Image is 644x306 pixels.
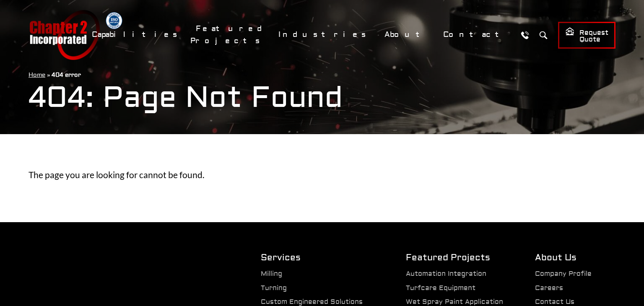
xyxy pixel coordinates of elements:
a: Industries [273,26,375,44]
a: Capabilities [86,26,186,44]
h2: About Us [535,252,615,264]
span: Request Quote [565,27,608,44]
p: The page you are looking for cannot be found. [29,168,615,182]
a: Contact Us [535,298,574,306]
a: Request Quote [558,22,615,49]
a: Company Profile [535,270,592,278]
button: Search [535,27,551,43]
h2: Services [261,252,374,264]
a: Turning [261,284,287,292]
a: Wet Spray Paint Application [406,298,503,306]
a: Careers [535,284,563,292]
a: Featured Projects [190,20,269,50]
a: Automation Integration [406,270,486,278]
a: Home [29,71,45,79]
a: Call Us [517,27,532,43]
h2: Featured Projects [406,252,503,264]
h1: 404: Page Not Found [29,81,615,114]
a: Turfcare Equipment [406,284,475,292]
span: 404 error [52,71,81,79]
a: Contact [438,26,513,44]
a: Custom Engineered Solutions [261,298,363,306]
a: About [379,26,434,44]
a: Milling [261,270,282,278]
nav: breadcrumb [29,71,615,79]
a: Chapter 2 Incorporated [29,10,100,60]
